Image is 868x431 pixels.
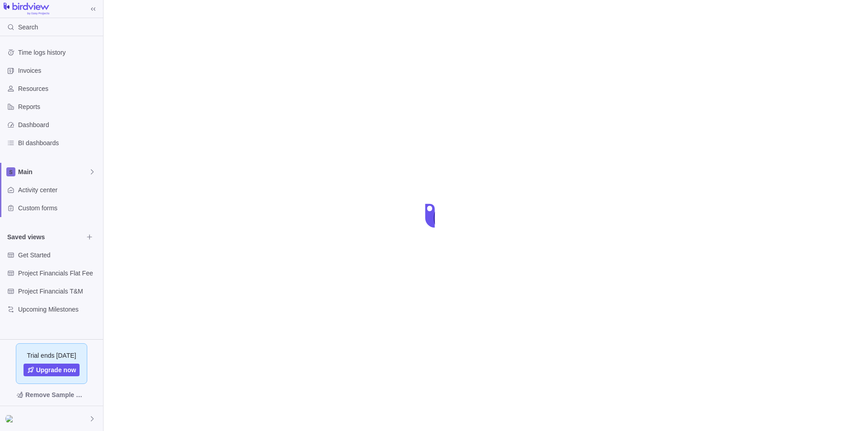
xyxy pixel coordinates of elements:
div: Chris Tierney [5,413,16,424]
span: BI dashboards [18,138,99,147]
span: Project Financials T&M [18,287,99,296]
span: Project Financials Flat Fee [18,269,99,278]
span: Get Started [18,251,99,260]
span: Remove Sample Data [25,389,87,400]
div: loading [416,198,452,234]
span: Main [18,167,89,176]
span: Saved views [7,232,83,242]
span: Search [18,23,38,32]
span: Remove Sample Data [7,388,96,402]
span: Resources [18,84,99,93]
span: Browse views [83,231,96,243]
span: Custom forms [18,204,99,213]
span: Upcoming Milestones [18,305,99,314]
img: Show [5,415,16,422]
img: logo [4,3,49,15]
a: Upgrade now [24,364,80,376]
span: Reports [18,102,99,111]
span: Activity center [18,185,99,194]
span: Invoices [18,66,99,75]
span: Time logs history [18,48,99,57]
span: Dashboard [18,120,99,129]
span: Trial ends [DATE] [27,351,76,360]
span: Upgrade now [36,365,76,374]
